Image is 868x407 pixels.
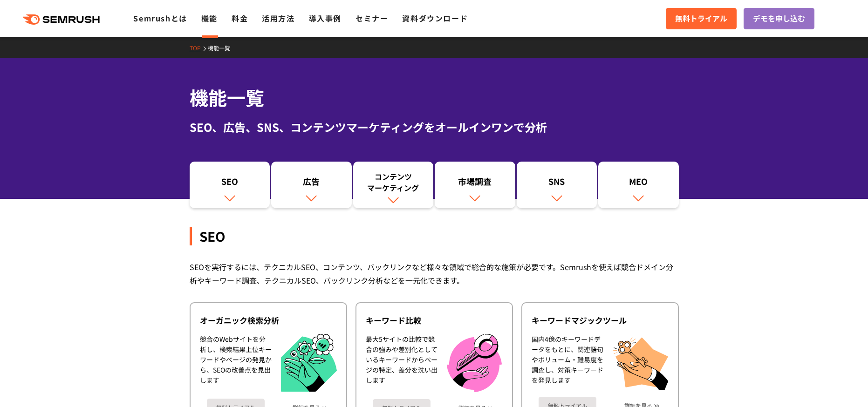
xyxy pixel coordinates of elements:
[598,162,679,208] a: MEO
[355,13,388,24] a: セミナー
[190,84,679,111] h1: 機能一覧
[190,162,270,208] a: SEO
[435,162,515,208] a: 市場調査
[190,227,679,245] div: SEO
[532,334,603,390] div: 国内4億のキーワードデータをもとに、関連語句やボリューム・難易度を調査し、対策キーワードを発見します
[603,176,674,191] div: MEO
[613,334,669,390] img: キーワードマジックツール
[200,334,272,392] div: 競合のWebサイトを分析し、検索結果上位キーワードやページの発見から、SEOの改善点を見出します
[517,162,597,208] a: SNS
[276,176,347,191] div: 広告
[666,8,737,29] a: 無料トライアル
[208,44,237,52] a: 機能一覧
[366,315,503,326] div: キーワード比較
[447,334,502,392] img: キーワード比較
[271,162,352,208] a: 広告
[521,176,593,191] div: SNS
[353,162,434,208] a: コンテンツマーケティング
[262,13,294,24] a: 活用方法
[194,176,266,191] div: SEO
[190,119,679,136] div: SEO、広告、SNS、コンテンツマーケティングをオールインワンで分析
[358,171,429,193] div: コンテンツ マーケティング
[744,8,814,29] a: デモを申し込む
[309,13,342,24] a: 導入事例
[232,13,248,24] a: 料金
[366,334,437,392] div: 最大5サイトの比較で競合の強みや差別化としているキーワードからページの特定、差分を洗い出します
[402,13,468,24] a: 資料ダウンロード
[532,315,669,326] div: キーワードマジックツール
[753,13,805,25] span: デモを申し込む
[133,13,187,24] a: Semrushとは
[201,13,218,24] a: 機能
[439,176,511,191] div: 市場調査
[190,260,679,287] div: SEOを実行するには、テクニカルSEO、コンテンツ、バックリンクなど様々な領域で総合的な施策が必要です。Semrushを使えば競合ドメイン分析やキーワード調査、テクニカルSEO、バックリンク分析...
[190,44,208,52] a: TOP
[675,13,727,25] span: 無料トライアル
[200,315,337,326] div: オーガニック検索分析
[281,334,337,392] img: オーガニック検索分析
